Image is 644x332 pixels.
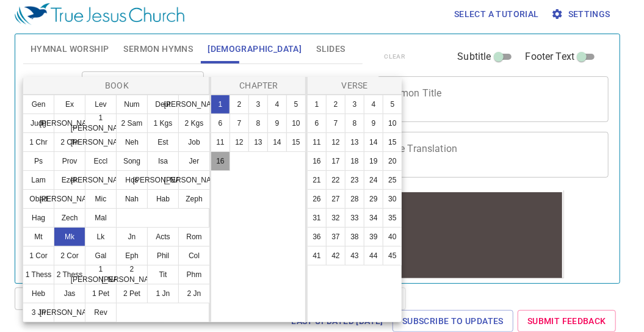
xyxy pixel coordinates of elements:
button: 8 [345,114,364,133]
button: 21 [307,170,327,190]
button: Mt [23,227,54,247]
button: 11 [307,132,327,152]
button: Hag [23,208,54,228]
button: 2 Kgs [178,114,210,133]
button: 1 [PERSON_NAME] [85,114,117,133]
button: 31 [307,208,327,228]
button: Rev [85,303,117,322]
button: 25 [383,170,402,190]
button: 14 [267,132,287,152]
button: Phil [147,246,179,265]
button: Est [147,132,179,152]
button: [PERSON_NAME] [147,170,179,190]
button: 22 [326,170,346,190]
button: 2 Pet [116,284,148,303]
button: 2 Cor [54,246,85,265]
button: 24 [364,170,383,190]
button: 32 [326,208,346,228]
button: 18 [345,151,364,171]
button: Isa [147,151,179,171]
button: 6 [307,114,327,133]
button: Eccl [85,151,117,171]
button: 8 [248,114,268,133]
button: 1 Jn [147,284,179,303]
button: 16 [307,151,327,171]
button: Phm [178,265,210,284]
button: 45 [383,246,402,265]
button: 34 [364,208,383,228]
button: 16 [211,151,230,171]
button: 12 [230,132,249,152]
button: 15 [286,132,306,152]
button: Num [116,95,148,114]
button: Song [116,151,148,171]
button: Rom [178,227,210,247]
button: 30 [383,189,402,209]
button: 3 Jn [23,303,54,322]
button: Mal [85,208,117,228]
button: 2 Sam [116,114,148,133]
button: 39 [364,227,383,247]
button: 28 [345,189,364,209]
button: 2 Jn [178,284,210,303]
button: 3 [248,95,268,114]
button: Judg [23,114,54,133]
button: Col [178,246,210,265]
button: 1 [211,95,230,114]
button: 2 [PERSON_NAME] [116,265,148,284]
button: [PERSON_NAME] [85,170,117,190]
button: 35 [383,208,402,228]
button: Hab [147,189,179,209]
button: 23 [345,170,364,190]
button: 2 [230,95,249,114]
button: Acts [147,227,179,247]
button: Mic [85,189,117,209]
button: Lk [85,227,117,247]
button: 1 Cor [23,246,54,265]
button: 3 [345,95,364,114]
button: Zech [54,208,85,228]
p: Chapter [214,79,304,92]
button: 4 [364,95,383,114]
button: 33 [345,208,364,228]
button: 43 [345,246,364,265]
button: 1 Chr [23,132,54,152]
button: 2 [326,95,346,114]
button: 27 [326,189,346,209]
button: Hos [116,170,148,190]
button: Jas [54,284,85,303]
p: Book [26,79,208,92]
button: Neh [116,132,148,152]
button: 4 [267,95,287,114]
button: 29 [364,189,383,209]
button: Tit [147,265,179,284]
button: 15 [383,132,402,152]
button: 1 [PERSON_NAME] [85,265,117,284]
button: Deut [147,95,179,114]
button: 38 [345,227,364,247]
p: Verse [310,79,399,92]
button: 42 [326,246,346,265]
button: Zeph [178,189,210,209]
button: Lev [85,95,117,114]
button: 13 [248,132,268,152]
button: 11 [211,132,230,152]
button: 17 [326,151,346,171]
button: Jer [178,151,210,171]
button: 10 [286,114,306,133]
button: 9 [267,114,287,133]
button: 5 [286,95,306,114]
button: 36 [307,227,327,247]
button: Nah [116,189,148,209]
button: [PERSON_NAME] [54,189,85,209]
button: 10 [383,114,402,133]
button: 41 [307,246,327,265]
button: 20 [383,151,402,171]
button: 26 [307,189,327,209]
button: 13 [345,132,364,152]
button: Ps [23,151,54,171]
button: [PERSON_NAME] [85,132,117,152]
button: Mk [54,227,85,247]
button: 7 [326,114,346,133]
button: Heb [23,284,54,303]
